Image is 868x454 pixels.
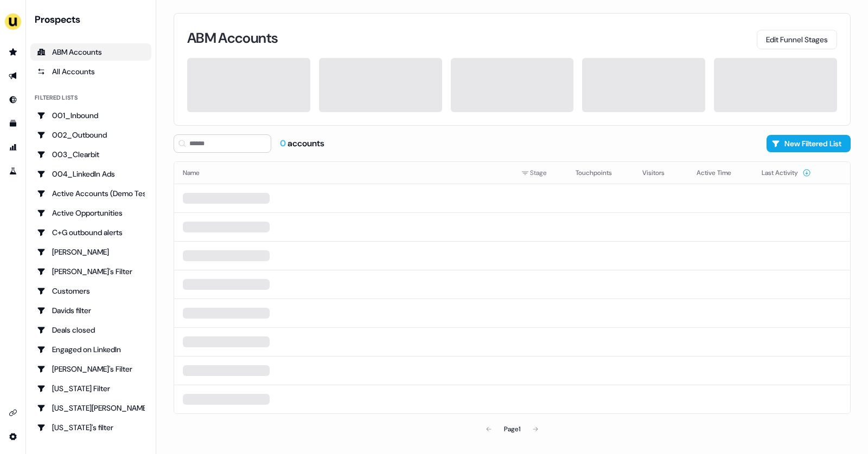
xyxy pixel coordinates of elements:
button: Touchpoints [576,163,625,183]
div: accounts [280,138,324,150]
a: All accounts [30,63,151,80]
a: Go to Customers [30,282,151,300]
th: Name [174,162,513,184]
a: Go to Georgia's filter [30,419,151,436]
a: Go to Deals closed [30,321,151,339]
a: Go to C+G outbound alerts [30,224,151,241]
div: [US_STATE]'s filter [37,422,145,433]
a: Go to prospects [4,43,22,61]
div: Stage [521,167,558,178]
div: Customers [37,286,145,296]
div: [PERSON_NAME]'s Filter [37,364,145,374]
div: Engaged on LinkedIn [37,344,145,355]
a: Go to outbound experience [4,67,22,85]
div: [PERSON_NAME]'s Filter [37,266,145,277]
a: Go to Inbound [4,91,22,108]
div: Deals closed [37,325,145,335]
button: Edit Funnel Stages [757,30,837,49]
div: [PERSON_NAME] [37,247,145,257]
h3: ABM Accounts [187,31,278,45]
a: Go to 001_Inbound [30,107,151,124]
button: Visitors [642,163,678,183]
div: 001_Inbound [37,110,145,121]
a: Go to attribution [4,139,22,156]
span: 0 [280,138,288,149]
div: C+G outbound alerts [37,227,145,238]
div: 004_LinkedIn Ads [37,168,145,179]
a: Go to Georgia Slack [30,399,151,417]
a: Go to 003_Clearbit [30,146,151,163]
a: Go to Engaged on LinkedIn [30,341,151,358]
div: [US_STATE] Filter [37,383,145,394]
a: Go to Active Opportunities [30,204,151,222]
a: Go to Davids filter [30,302,151,319]
div: All Accounts [37,66,145,77]
a: Go to 002_Outbound [30,126,151,144]
button: Last Activity [762,163,811,183]
a: Go to templates [4,115,22,132]
a: Go to 004_LinkedIn Ads [30,165,151,183]
div: Davids filter [37,305,145,316]
div: 003_Clearbit [37,149,145,160]
div: Page 1 [504,424,520,434]
div: ABM Accounts [37,47,145,57]
a: Go to Active Accounts (Demo Test) [30,185,151,202]
a: Go to integrations [4,428,22,445]
div: Filtered lists [35,93,78,102]
a: Go to Geneviève's Filter [30,360,151,378]
div: Active Opportunities [37,207,145,218]
div: Active Accounts (Demo Test) [37,188,145,199]
a: ABM Accounts [30,43,151,61]
a: Go to Georgia Filter [30,380,151,397]
a: Go to integrations [4,404,22,421]
div: 002_Outbound [37,129,145,140]
button: New Filtered List [767,135,851,152]
div: Prospects [35,13,151,26]
a: Go to experiments [4,163,22,180]
button: Active Time [697,163,744,183]
div: [US_STATE][PERSON_NAME] [37,403,145,413]
a: Go to Charlotte Stone [30,243,151,261]
a: Go to Charlotte's Filter [30,263,151,280]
